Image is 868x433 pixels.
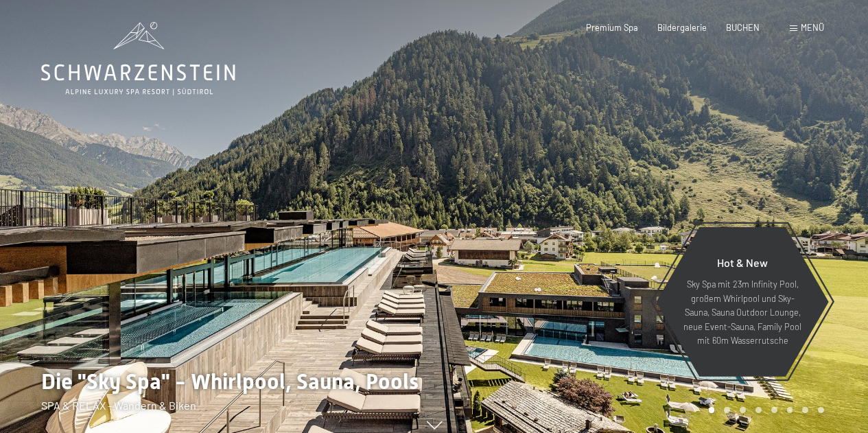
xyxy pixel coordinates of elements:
a: Premium Spa [586,22,638,33]
div: Carousel Pagination [704,407,824,413]
div: Carousel Page 4 [755,407,762,413]
span: Hot & New [717,256,768,269]
a: Hot & New Sky Spa mit 23m Infinity Pool, großem Whirlpool und Sky-Sauna, Sauna Outdoor Lounge, ne... [655,226,830,377]
div: Carousel Page 8 [818,407,824,413]
div: Carousel Page 6 [787,407,793,413]
a: BUCHEN [726,22,760,33]
a: Bildergalerie [657,22,707,33]
span: Menü [801,22,824,33]
div: Carousel Page 2 [724,407,730,413]
div: Carousel Page 7 [802,407,808,413]
p: Sky Spa mit 23m Infinity Pool, großem Whirlpool und Sky-Sauna, Sauna Outdoor Lounge, neue Event-S... [683,277,802,347]
div: Carousel Page 1 (Current Slide) [709,407,715,413]
div: Carousel Page 5 [771,407,777,413]
div: Carousel Page 3 [740,407,746,413]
